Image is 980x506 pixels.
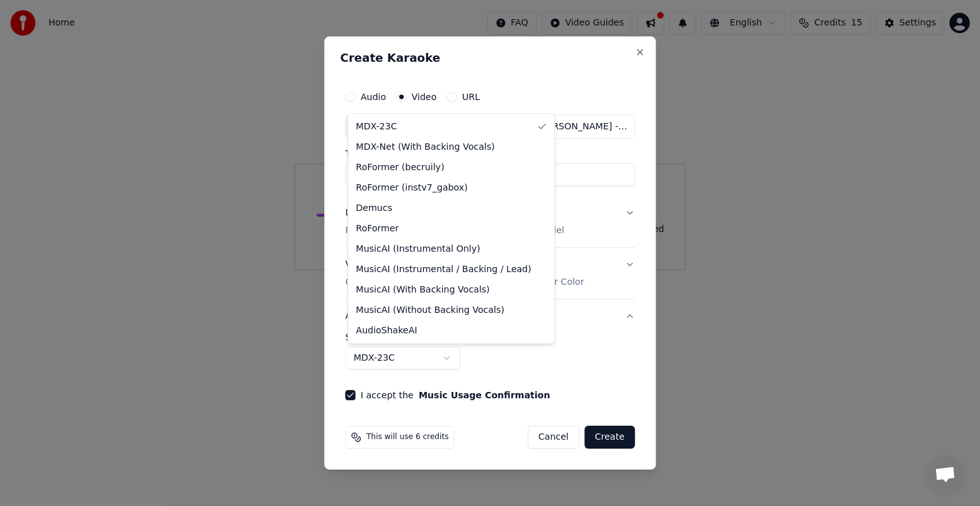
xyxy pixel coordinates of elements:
span: MDX-Net (With Backing Vocals) [356,141,495,154]
span: MusicAI (With Backing Vocals) [356,283,490,296]
span: MDX-23C [356,120,397,133]
span: MusicAI (Instrumental / Backing / Lead) [356,263,531,275]
span: RoFormer (instv7_gabox) [356,182,468,194]
span: AudioShakeAI [356,324,417,336]
span: MusicAI (Instrumental Only) [356,243,480,256]
span: Demucs [356,202,392,215]
span: MusicAI (Without Backing Vocals) [356,303,505,316]
span: RoFormer [356,222,399,235]
span: RoFormer (becruily) [356,161,445,174]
